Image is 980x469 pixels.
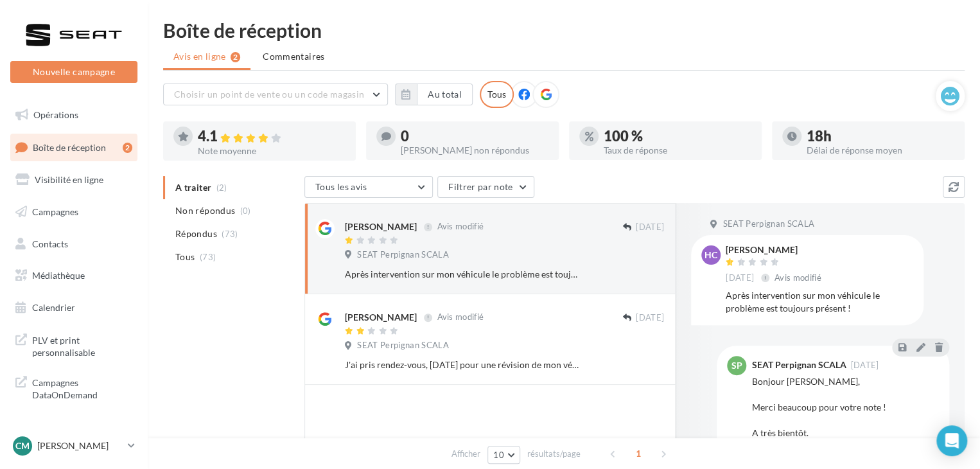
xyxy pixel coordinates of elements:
[437,176,534,198] button: Filtrer par note
[163,84,388,105] button: Choisir un point de vente ou un code magasin
[704,249,717,261] span: HC
[345,268,581,281] div: Après intervention sur mon véhicule le problème est toujours présent !
[493,450,504,460] span: 10
[357,340,449,351] span: SEAT Perpignan SCALA
[636,222,664,233] span: [DATE]
[32,374,132,402] span: Campagnes DataOnDemand
[8,294,140,321] a: Calendrier
[263,50,324,63] span: Commentaires
[32,270,85,281] span: Médiathèque
[8,369,140,407] a: Campagnes DataOnDemand
[401,129,548,143] div: 0
[604,129,751,143] div: 100 %
[37,439,123,452] p: [PERSON_NAME]
[936,425,967,456] div: Open Intercom Messenger
[175,227,217,240] span: Répondus
[8,166,140,193] a: Visibilité en ligne
[480,81,514,108] div: Tous
[304,176,433,198] button: Tous les avis
[200,252,216,262] span: (73)
[751,375,939,465] div: Bonjour [PERSON_NAME], Merci beaucoup pour votre note ! A très bientôt. La #TeamSCALA
[240,206,251,216] span: (0)
[123,143,132,153] div: 2
[807,146,954,155] div: Délai de réponse moyen
[604,146,751,155] div: Taux de réponse
[357,249,449,261] span: SEAT Perpignan SCALA
[850,361,879,369] span: [DATE]
[8,134,140,161] a: Boîte de réception2
[437,312,484,323] span: Avis modifié
[8,231,140,258] a: Contacts
[315,181,367,192] span: Tous les avis
[198,146,346,155] div: Note moyenne
[8,326,140,364] a: PLV et print personnalisable
[175,251,195,263] span: Tous
[451,448,480,460] span: Afficher
[527,448,581,460] span: résultats/page
[417,84,473,105] button: Au total
[726,272,754,284] span: [DATE]
[774,272,821,283] span: Avis modifié
[32,238,68,249] span: Contacts
[345,358,581,371] div: J'ai pris rendez-vous, [DATE] pour une révision de mon véhicule ainsi que pour mettre à jour les ...
[751,360,846,369] div: SEAT Perpignan SCALA
[174,89,364,100] span: Choisir un point de vente ou un code magasin
[15,439,30,452] span: Cm
[222,229,238,239] span: (73)
[32,332,132,359] span: PLV et print personnalisable
[726,289,913,315] div: Après intervention sur mon véhicule le problème est toujours présent !
[487,446,520,464] button: 10
[345,220,417,233] div: [PERSON_NAME]
[726,245,824,254] div: [PERSON_NAME]
[8,262,140,289] a: Médiathèque
[175,204,235,217] span: Non répondus
[33,141,106,152] span: Boîte de réception
[10,434,137,458] a: Cm [PERSON_NAME]
[345,311,417,324] div: [PERSON_NAME]
[198,129,346,144] div: 4.1
[32,206,78,217] span: Campagnes
[395,84,473,105] button: Au total
[628,443,649,464] span: 1
[807,129,954,143] div: 18h
[10,61,137,83] button: Nouvelle campagne
[33,109,78,120] span: Opérations
[163,21,965,40] div: Boîte de réception
[722,218,814,230] span: SEAT Perpignan SCALA
[731,359,742,372] span: SP
[35,174,103,185] span: Visibilité en ligne
[8,102,140,128] a: Opérations
[437,222,484,232] span: Avis modifié
[401,146,548,155] div: [PERSON_NAME] non répondus
[636,312,664,324] span: [DATE]
[32,302,75,313] span: Calendrier
[8,199,140,226] a: Campagnes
